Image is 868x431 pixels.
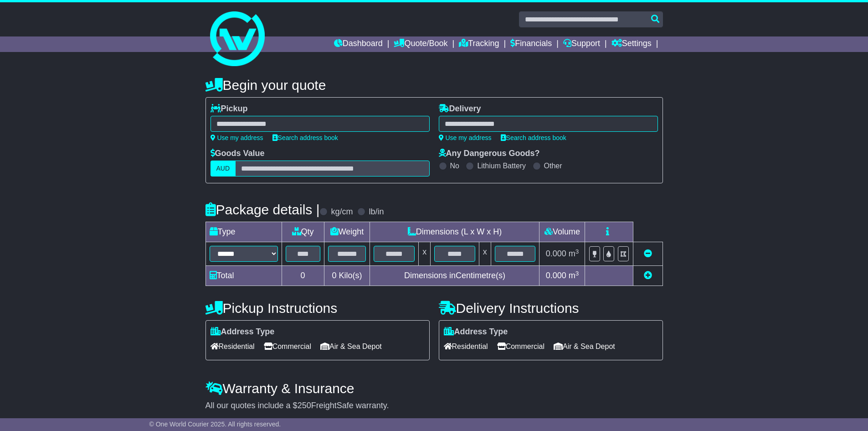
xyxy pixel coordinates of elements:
span: 0.000 [546,271,566,280]
span: Commercial [497,339,544,353]
label: Pickup [211,104,248,114]
h4: Begin your quote [205,78,663,93]
a: Dashboard [334,36,383,52]
a: Use my address [439,134,492,141]
a: Search address book [501,134,566,141]
h4: Delivery Instructions [439,301,663,316]
td: x [479,242,491,266]
span: Commercial [264,339,311,353]
label: Delivery [439,104,481,114]
span: Air & Sea Depot [320,339,382,353]
span: Residential [211,339,255,353]
h4: Warranty & Insurance [205,381,663,396]
span: 250 [298,401,311,410]
a: Settings [611,36,652,52]
td: Dimensions (L x W x H) [370,222,539,242]
label: Goods Value [211,149,265,159]
span: Residential [444,339,488,353]
td: Type [205,222,282,242]
h4: Package details | [205,202,320,217]
div: All our quotes include a $ FreightSafe warranty. [205,401,663,411]
a: Tracking [459,36,499,52]
span: m [569,271,579,280]
sup: 3 [575,248,579,255]
span: 0.000 [546,249,566,258]
h4: Pickup Instructions [205,301,430,316]
a: Quote/Book [394,36,447,52]
label: Other [544,161,562,170]
td: x [419,242,431,266]
sup: 3 [575,270,579,277]
a: Financials [510,36,552,52]
label: kg/cm [331,207,353,217]
a: Support [563,36,600,52]
a: Add new item [644,271,652,280]
td: 0 [282,266,324,286]
span: © One World Courier 2025. All rights reserved. [149,421,281,428]
label: No [450,161,459,170]
td: Dimensions in Centimetre(s) [370,266,539,286]
label: lb/in [369,207,384,217]
label: Address Type [444,327,508,337]
span: 0 [332,271,336,280]
a: Remove this item [644,249,652,258]
label: Address Type [211,327,275,337]
label: Lithium Battery [477,161,526,170]
td: Total [205,266,282,286]
a: Use my address [211,134,263,141]
span: m [569,249,579,258]
td: Qty [282,222,324,242]
span: Air & Sea Depot [554,339,615,353]
td: Kilo(s) [324,266,370,286]
td: Weight [324,222,370,242]
a: Search address book [272,134,338,141]
td: Volume [539,222,585,242]
label: AUD [211,161,236,177]
label: Any Dangerous Goods? [439,149,540,159]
